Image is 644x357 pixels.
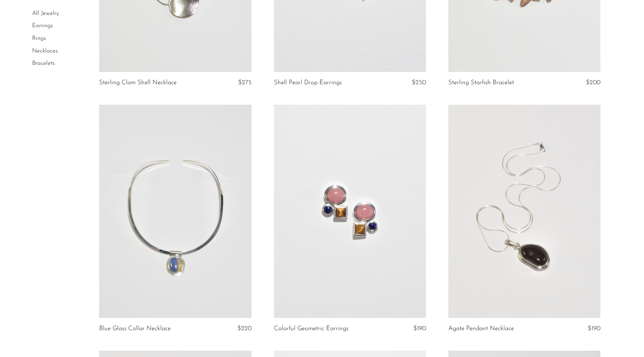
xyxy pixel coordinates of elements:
a: All Jewelry [32,10,59,16]
a: Sterling Clam Shell Necklace [99,79,177,86]
span: $190 [588,325,600,332]
a: Rings [32,35,46,41]
a: Bracelets [32,60,55,66]
a: Sterling Starfish Bracelet [448,79,514,86]
a: Blue Glass Collar Necklace [99,325,171,332]
span: $190 [413,325,426,332]
span: $250 [412,79,426,86]
a: Earrings [32,23,53,29]
a: Colorful Geometric Earrings [274,325,348,332]
span: $275 [238,79,252,86]
a: Shell Pearl Drop Earrings [274,79,342,86]
a: Necklaces [32,48,58,54]
a: Agate Pendant Necklace [448,325,514,332]
span: $200 [586,79,600,86]
span: $220 [237,325,252,332]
